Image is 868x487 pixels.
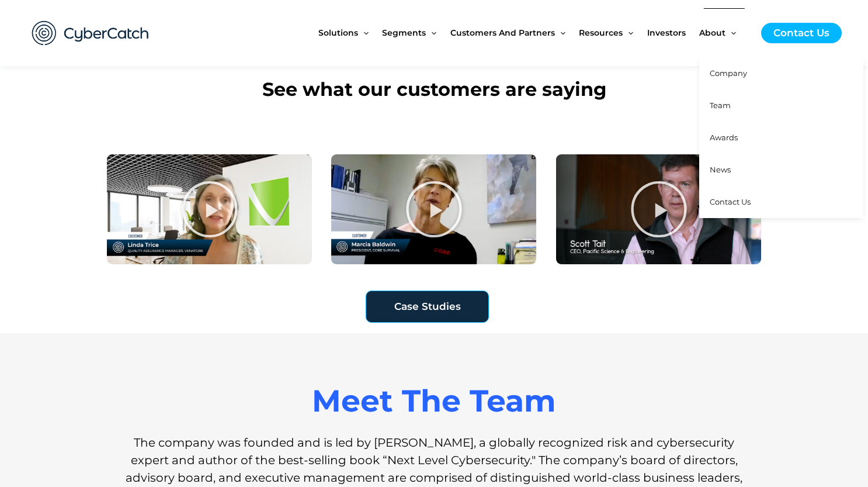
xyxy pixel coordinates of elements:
h1: Meet The Team [107,380,761,423]
span: Menu Toggle [725,8,736,57]
span: News [710,165,731,174]
span: Menu Toggle [426,8,436,57]
a: Screenshot 2023-03-25 at 11.47.53 PM copy [556,154,761,264]
span: Menu Toggle [358,8,369,57]
div: 3 / 3 [556,154,761,264]
a: Team [699,89,863,122]
nav: Site Navigation: New Main Menu [318,8,749,57]
div: 2 / 3 [331,154,536,264]
span: Team [710,101,731,110]
a: Company [699,57,863,89]
span: Company [710,68,747,78]
a: Case Studies [366,291,489,323]
span: Customers and Partners [450,8,555,57]
span: Menu Toggle [623,8,633,57]
a: News [699,154,863,186]
span: Investors [647,8,686,57]
h2: See what our customers are saying [107,77,761,102]
span: Contact Us [710,197,751,206]
a: Screenshot 2023-03-25 at 11.42.53 PM [107,154,312,264]
a: Contact Us [699,186,863,218]
span: Awards [710,133,738,142]
a: Awards [699,122,863,154]
a: Screenshot 2023-03-26 at 2.47.01 AM copy [331,154,536,264]
span: Solutions [318,8,358,57]
span: Case Studies [394,302,461,312]
a: Investors [647,8,699,57]
div: Slides [107,154,761,264]
span: About [699,8,725,57]
a: Contact Us [761,23,842,43]
div: 1 / 3 [107,154,312,264]
span: Resources [579,8,623,57]
span: Menu Toggle [555,8,565,57]
img: CyberCatch [20,9,161,57]
span: Segments [382,8,426,57]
